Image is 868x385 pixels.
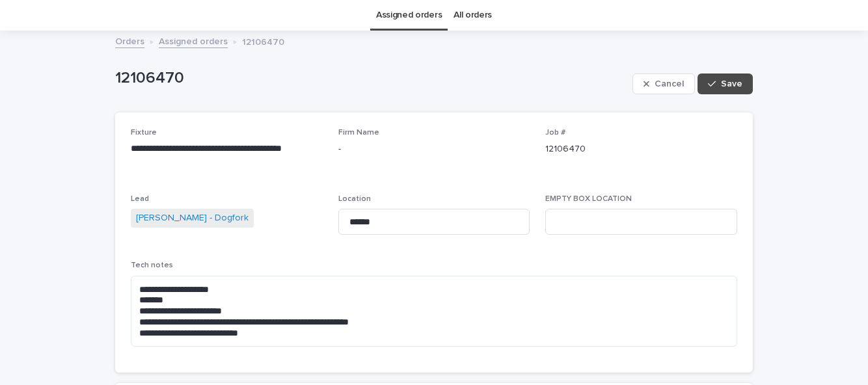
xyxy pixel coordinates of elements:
[698,73,753,94] button: Save
[131,261,173,269] span: Tech notes
[338,129,379,137] span: Firm Name
[136,211,249,225] a: [PERSON_NAME] - Dogfork
[242,34,284,48] p: 12106470
[338,142,530,156] p: -
[545,195,632,203] span: EMPTY BOX LOCATION
[545,129,565,137] span: Job #
[632,73,695,94] button: Cancel
[545,142,737,156] p: 12106470
[131,129,157,137] span: Fixture
[159,33,228,48] a: Assigned orders
[131,195,149,203] span: Lead
[115,33,144,48] a: Orders
[655,79,684,88] span: Cancel
[115,69,627,88] p: 12106470
[338,195,371,203] span: Location
[721,79,742,88] span: Save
